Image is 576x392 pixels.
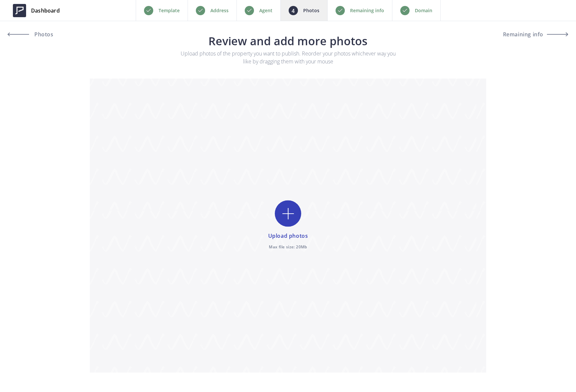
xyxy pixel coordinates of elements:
[303,7,319,15] p: Photos
[503,26,568,42] button: Remaining info
[178,50,398,65] p: Upload photos of the property you want to publish. Reorder your photos whichever way you like by ...
[259,7,272,15] p: Agent
[415,7,432,15] p: Domain
[503,32,543,37] span: Remaining info
[33,32,54,37] span: Photos
[210,7,229,15] p: Address
[350,7,384,15] p: Remaining info
[62,35,514,47] h3: Review and add more photos
[159,7,180,15] p: Template
[31,7,60,15] span: Dashboard
[8,26,67,42] a: Photos
[8,1,65,20] a: Dashboard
